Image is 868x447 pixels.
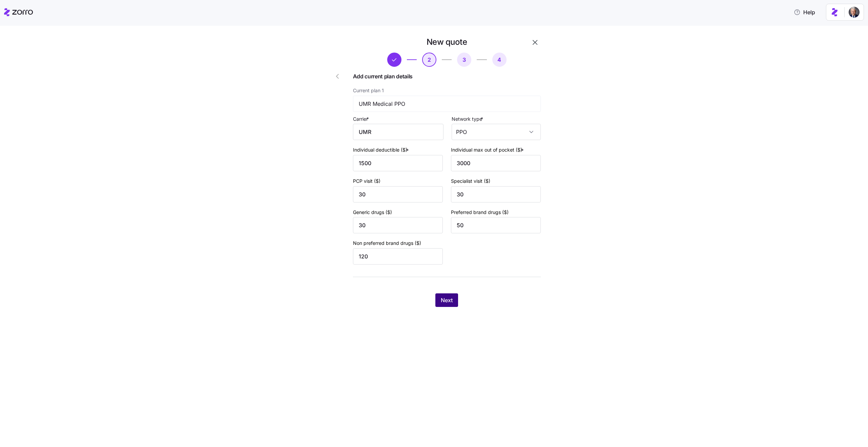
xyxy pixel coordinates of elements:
label: Specialist visit ($) [451,177,490,185]
label: PCP visit ($) [353,177,380,185]
input: Network type [452,124,541,140]
input: Carrier [353,124,443,140]
input: Individual deductible ($) [353,155,443,171]
button: Next [435,293,458,307]
input: Preferred brand drugs ($) [451,217,541,233]
label: Generic drugs ($) [353,209,392,216]
label: Preferred brand drugs ($) [451,209,509,216]
label: Non preferred brand drugs ($) [353,239,421,247]
span: Next [441,296,453,304]
label: Individual max out of pocket ($) [451,146,525,154]
button: 3 [457,53,471,67]
label: Network type [452,115,485,123]
h1: New quote [427,37,467,47]
img: 1dcb4e5d-e04d-4770-96a8-8d8f6ece5bdc-1719926415027.jpeg [849,7,860,18]
button: Help [788,5,821,19]
label: Carrier [353,115,370,123]
input: Specialist visit ($) [451,186,541,202]
span: Help [794,8,815,16]
button: 4 [492,53,507,67]
input: PCP visit ($) [353,186,443,202]
button: 2 [422,53,436,67]
input: Individual max out of pocket ($) [451,155,541,171]
input: Non preferred brand drugs ($) [353,248,443,265]
label: Current plan 1 [353,87,384,94]
input: Generic drugs ($) [353,217,443,233]
span: Add current plan details [353,72,541,81]
label: Individual deductible ($) [353,146,410,154]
